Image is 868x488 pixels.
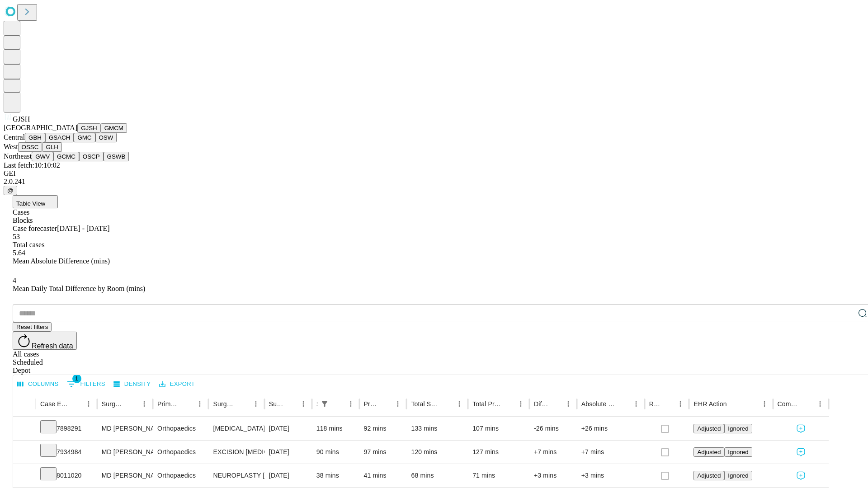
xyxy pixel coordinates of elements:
div: Case Epic Id [40,400,69,408]
div: 41 mins [364,464,402,487]
button: GMCM [101,123,127,133]
div: 7898291 [40,417,93,440]
div: 7934984 [40,441,93,464]
button: OSW [95,133,117,142]
span: Ignored [728,472,748,479]
span: Central [4,133,25,141]
button: Show filters [318,398,331,410]
div: 71 mins [472,464,525,487]
div: Orthopaedics [157,417,204,440]
button: Menu [344,398,357,410]
button: Export [157,377,197,391]
button: Reset filters [13,322,52,332]
div: Primary Service [157,400,180,408]
span: [DATE] - [DATE] [57,225,109,232]
div: MD [PERSON_NAME] [PERSON_NAME] [102,464,148,487]
button: @ [4,186,17,195]
div: 133 mins [411,417,463,440]
button: Sort [379,398,392,410]
button: GSWB [104,152,129,161]
button: Menu [814,398,826,410]
div: Surgery Name [213,400,236,408]
span: West [4,143,18,150]
button: Sort [125,398,138,410]
button: Sort [801,398,814,410]
button: GBH [25,133,45,142]
button: OSCP [79,152,104,161]
button: Ignored [724,471,752,480]
span: Case forecaster [13,225,57,232]
button: Sort [181,398,193,410]
button: Menu [193,398,206,410]
button: Menu [630,398,642,410]
button: Refresh data [13,332,77,350]
span: GJSH [13,115,30,123]
span: Reset filters [16,324,48,330]
span: 4 [13,277,16,284]
div: 38 mins [316,464,355,487]
span: @ [7,187,14,194]
button: Sort [284,398,297,410]
button: Menu [82,398,95,410]
div: Predicted In Room Duration [364,400,378,408]
button: Adjusted [693,424,724,433]
button: Sort [502,398,514,410]
span: Mean Daily Total Difference by Room (mins) [13,285,145,292]
button: Sort [70,398,82,410]
div: +7 mins [534,441,572,464]
button: Ignored [724,447,752,457]
div: 92 mins [364,417,402,440]
button: Sort [728,398,741,410]
div: Orthopaedics [157,464,204,487]
div: +7 mins [581,441,640,464]
div: Scheduled In Room Duration [316,400,317,408]
button: GSACH [45,133,74,142]
div: Total Scheduled Duration [411,400,439,408]
button: Menu [297,398,310,410]
span: [GEOGRAPHIC_DATA] [4,124,77,131]
button: GWV [32,152,53,161]
div: 120 mins [411,441,463,464]
div: +3 mins [581,464,640,487]
div: EHR Action [693,400,726,408]
button: Menu [514,398,527,410]
div: [DATE] [269,441,307,464]
button: GJSH [77,123,101,133]
button: Density [111,377,153,391]
button: Menu [250,398,262,410]
div: +26 mins [581,417,640,440]
button: Sort [237,398,250,410]
span: Northeast [4,152,32,160]
span: Adjusted [697,425,721,432]
button: Adjusted [693,471,724,480]
div: Resolved in EHR [649,400,661,408]
div: [MEDICAL_DATA] MEDIAL AND LATERAL MENISCECTOMY [213,417,259,440]
div: NEUROPLASTY [MEDICAL_DATA] AT [GEOGRAPHIC_DATA] [213,464,259,487]
button: Menu [453,398,466,410]
button: Expand [18,445,31,460]
button: Menu [138,398,151,410]
div: +3 mins [534,464,572,487]
div: MD [PERSON_NAME] [PERSON_NAME] [102,417,148,440]
span: 5.64 [13,249,25,257]
div: 8011020 [40,464,93,487]
div: -26 mins [534,417,572,440]
button: Adjusted [693,447,724,457]
span: Last fetch: 10:10:02 [4,161,60,169]
button: Show filters [65,377,108,391]
div: Comments [778,400,800,408]
span: Ignored [728,449,748,455]
div: [DATE] [269,417,307,440]
div: 107 mins [472,417,525,440]
button: GLH [42,142,61,152]
div: 118 mins [316,417,355,440]
button: Expand [18,468,31,484]
span: 53 [13,233,20,240]
div: 97 mins [364,441,402,464]
button: Sort [549,398,562,410]
button: Menu [562,398,575,410]
button: Table View [13,195,58,208]
div: 90 mins [316,441,355,464]
span: Mean Absolute Difference (mins) [13,257,110,265]
button: GCMC [53,152,79,161]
